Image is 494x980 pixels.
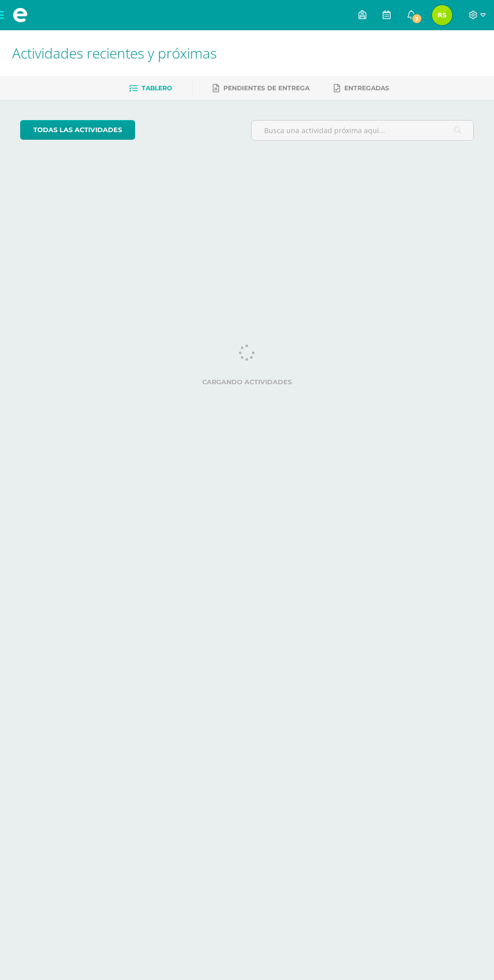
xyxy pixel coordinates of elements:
input: Busca una actividad próxima aquí... [252,121,473,140]
span: Entregadas [344,84,389,92]
a: Tablero [129,80,172,96]
label: Cargando actividades [20,378,474,386]
span: Tablero [142,84,172,92]
a: Pendientes de entrega [213,80,310,96]
a: Entregadas [334,80,389,96]
span: 3 [411,13,422,24]
img: 40ba22f16ea8f5f1325d4f40f26342e8.png [432,5,452,25]
a: todas las Actividades [20,120,135,140]
span: Actividades recientes y próximas [12,43,217,63]
span: Pendientes de entrega [223,84,310,92]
